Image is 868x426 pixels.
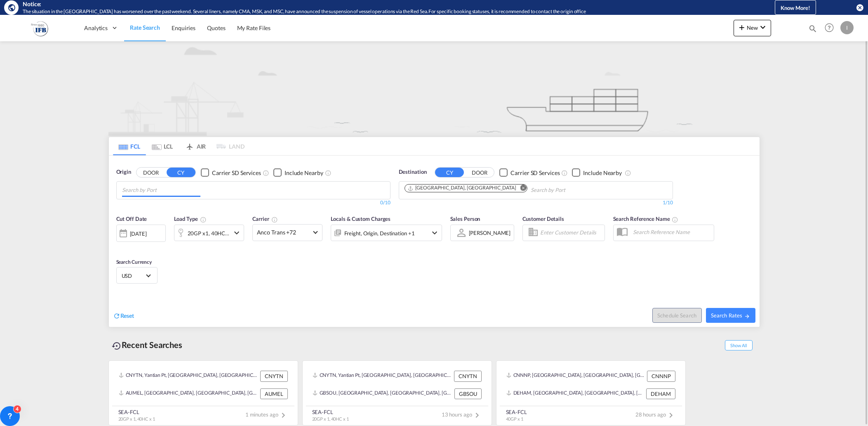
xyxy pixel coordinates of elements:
[399,199,673,206] div: 1/10
[312,416,349,421] span: 20GP x 1, 40HC x 1
[252,215,278,222] span: Carrier
[499,168,560,177] md-checkbox: Checkbox No Ink
[207,24,225,31] span: Quotes
[7,3,16,12] md-icon: icon-earth
[84,24,108,32] span: Analytics
[122,184,200,197] input: Chips input.
[263,170,269,176] md-icon: Unchecked: Search for CY (Container Yard) services for all selected carriers.Checked : Search for...
[116,168,131,176] span: Origin
[407,185,518,192] div: Press delete to remove this chip.
[572,168,622,177] md-checkbox: Checkbox No Ink
[561,170,568,176] md-icon: Unchecked: Search for CY (Container Yard) services for all selected carriers.Checked : Search for...
[174,225,244,241] div: 20GP x1 40HC x1icon-chevron-down
[399,168,427,176] span: Destination
[78,14,124,41] div: Analytics
[108,360,298,426] recent-search-card: CNYTN, Yantian Pt, [GEOGRAPHIC_DATA], [GEOGRAPHIC_DATA] & [GEOGRAPHIC_DATA], [GEOGRAPHIC_DATA] CN...
[116,215,147,222] span: Cut Off Date
[113,137,245,155] md-pagination-wrapper: Use the left and right arrow keys to navigate between tabs
[635,411,676,418] span: 28 hours ago
[166,14,201,41] a: Enquiries
[108,336,186,354] div: Recent Searches
[146,137,179,155] md-tab-item: LCL
[808,24,817,33] md-icon: icon-magnify
[188,227,230,239] div: 20GP x1 40HC x1
[23,8,735,15] div: The situation in the Red Sea has worsened over the past weekend. Several liners, namely CMA, MSK,...
[116,241,122,252] md-datepicker: Select
[540,227,602,239] input: Enter Customer Details
[136,168,165,177] button: DOOR
[201,168,261,177] md-checkbox: Checkbox No Ink
[130,24,160,31] span: Rate Search
[430,228,440,238] md-icon: icon-chevron-down
[179,137,212,155] md-tab-item: AIR
[172,24,195,31] span: Enquiries
[629,226,714,238] input: Search Reference Name
[472,410,482,420] md-icon: icon-chevron-right
[531,184,609,197] input: Chips input.
[758,22,768,32] md-icon: icon-chevron-down
[646,388,675,399] div: DEHAM
[856,3,864,12] button: icon-close-circle
[465,168,494,177] button: DOOR
[257,228,311,237] span: Anco Trans +72
[313,388,452,399] div: GBSOU, Southampton, United Kingdom, GB & Ireland, Europe
[506,408,527,416] div: SEA-FCL
[734,20,771,36] button: icon-plus 400-fgNewicon-chevron-down
[285,169,323,177] div: Include Nearby
[454,371,482,381] div: CNYTN
[325,170,332,176] md-icon: Unchecked: Ignores neighbouring ports when fetching rates.Checked : Includes neighbouring ports w...
[302,360,492,426] recent-search-card: CNYTN, Yantian Pt, [GEOGRAPHIC_DATA], [GEOGRAPHIC_DATA] & [GEOGRAPHIC_DATA], [GEOGRAPHIC_DATA] CN...
[185,142,195,148] md-icon: icon-airplane
[118,408,155,416] div: SEA-FCL
[120,312,134,319] span: Reset
[245,411,288,418] span: 1 minutes ago
[113,312,120,319] md-icon: icon-refresh
[212,169,261,177] div: Carrier SD Services
[12,19,68,37] img: c8e2f150251911ee8d1b973dd8a477fe.png
[119,388,258,399] div: AUMEL, Melbourne, Australia, Oceania, Oceania
[469,230,511,236] div: [PERSON_NAME]
[121,182,204,197] md-chips-wrap: Chips container with autocompletion. Enter the text area, type text to search, and then use the u...
[442,411,482,418] span: 13 hours ago
[122,272,145,279] span: USD
[450,215,480,222] span: Sales Person
[666,410,676,420] md-icon: icon-chevron-right
[403,182,612,197] md-chips-wrap: Chips container. Use arrow keys to select chips.
[435,168,464,177] button: CY
[706,308,755,323] button: Search Ratesicon-arrow-right
[725,340,752,350] span: Show All
[613,215,679,222] span: Search Reference Name
[116,199,390,206] div: 0/10
[108,40,760,136] img: new-FCL.png
[522,215,564,222] span: Customer Details
[312,408,349,416] div: SEA-FCL
[506,371,645,381] div: CNNNP, Nansha New port, China, Greater China & Far East Asia, Asia Pacific
[200,216,207,223] md-icon: icon-information-outline
[231,14,277,41] a: My Rate Files
[271,216,278,223] md-icon: The selected Trucker/Carrierwill be displayed in the rate results If the rates are from another f...
[510,169,560,177] div: Carrier SD Services
[113,137,146,155] md-tab-item: FCL
[260,371,288,381] div: CNYTN
[808,24,817,36] div: icon-magnify
[672,216,678,223] md-icon: Your search will be saved by the below given name
[119,371,258,381] div: CNYTN, Yantian Pt, China, Greater China & Far East Asia, Asia Pacific
[407,185,516,192] div: Melbourne, AUMEL
[331,215,391,222] span: Locals & Custom Charges
[278,410,288,420] md-icon: icon-chevron-right
[116,259,152,265] span: Search Currency
[647,371,675,381] div: CNNNP
[273,168,323,177] md-checkbox: Checkbox No Ink
[331,225,442,241] div: Freight Origin Destination Factory Stuffingicon-chevron-down
[201,14,231,41] a: Quotes
[116,225,166,242] div: [DATE]
[344,227,415,239] div: Freight Origin Destination Factory Stuffing
[711,312,750,319] span: Search Rates
[506,416,523,421] span: 40GP x 1
[130,230,147,237] div: [DATE]
[237,24,271,31] span: My Rate Files
[113,312,134,321] div: icon-refreshReset
[583,169,622,177] div: Include Nearby
[232,228,242,238] md-icon: icon-chevron-down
